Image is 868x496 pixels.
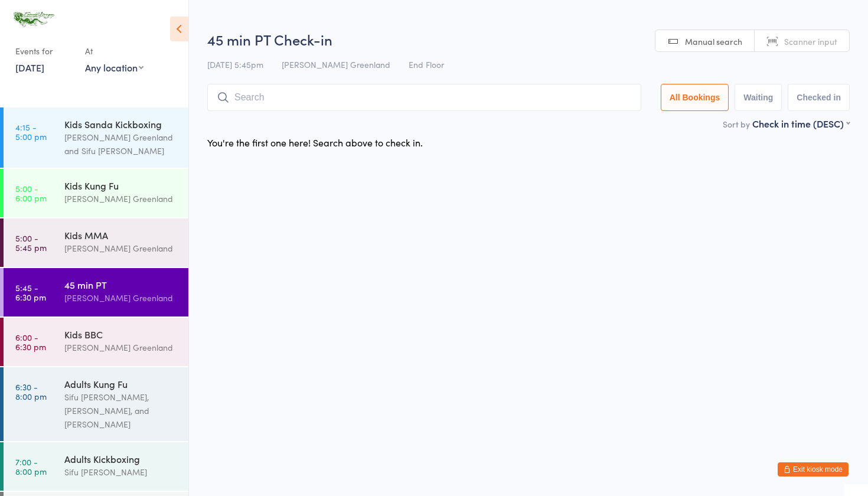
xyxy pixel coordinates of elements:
button: Exit kiosk mode [778,462,849,477]
a: 5:45 -6:30 pm45 min PT[PERSON_NAME] Greenland [4,268,188,316]
div: You're the first one here! Search above to check in. [207,136,423,149]
a: 4:15 -5:00 pmKids Sanda Kickboxing[PERSON_NAME] Greenland and Sifu [PERSON_NAME] [4,107,188,168]
div: [PERSON_NAME] Greenland [64,341,178,354]
time: 5:00 - 5:45 pm [15,233,47,252]
img: Emerald Dragon Martial Arts Pty Ltd [12,9,56,30]
div: [PERSON_NAME] Greenland and Sifu [PERSON_NAME] [64,130,178,158]
span: [PERSON_NAME] Greenland [282,58,390,70]
button: Checked in [788,84,850,111]
time: 5:00 - 6:00 pm [15,184,47,203]
span: [DATE] 5:45pm [207,58,263,70]
div: Adults Kung Fu [64,377,178,390]
div: Kids Sanda Kickboxing [64,118,178,130]
button: All Bookings [661,84,729,111]
div: Adults Kickboxing [64,452,178,465]
a: 5:00 -5:45 pmKids MMA[PERSON_NAME] Greenland [4,218,188,267]
div: Events for [15,41,73,61]
div: [PERSON_NAME] Greenland [64,242,178,255]
button: Waiting [735,84,782,111]
a: 6:00 -6:30 pmKids BBC[PERSON_NAME] Greenland [4,318,188,366]
a: 7:00 -8:00 pmAdults KickboxingSifu [PERSON_NAME] [4,442,188,491]
div: 45 min PT [64,278,178,291]
label: Sort by [723,118,750,130]
div: [PERSON_NAME] Greenland [64,192,178,205]
div: Any location [85,61,143,74]
div: Check in time (DESC) [752,117,850,130]
span: Scanner input [784,35,837,47]
div: Sifu [PERSON_NAME] [64,465,178,479]
span: End Floor [409,58,444,70]
input: Search [207,84,641,111]
span: Manual search [685,35,742,47]
time: 7:00 - 8:00 pm [15,457,47,476]
time: 6:30 - 8:00 pm [15,382,47,401]
a: 5:00 -6:00 pmKids Kung Fu[PERSON_NAME] Greenland [4,169,188,217]
time: 5:45 - 6:30 pm [15,283,46,302]
div: Kids BBC [64,328,178,341]
h2: 45 min PT Check-in [207,30,850,49]
time: 4:15 - 5:00 pm [15,122,47,141]
div: Sifu [PERSON_NAME], [PERSON_NAME], and [PERSON_NAME] [64,390,178,431]
a: [DATE] [15,61,44,74]
div: Kids Kung Fu [64,179,178,192]
div: At [85,41,143,61]
div: [PERSON_NAME] Greenland [64,291,178,305]
div: Kids MMA [64,229,178,242]
time: 6:00 - 6:30 pm [15,332,46,351]
a: 6:30 -8:00 pmAdults Kung FuSifu [PERSON_NAME], [PERSON_NAME], and [PERSON_NAME] [4,367,188,441]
